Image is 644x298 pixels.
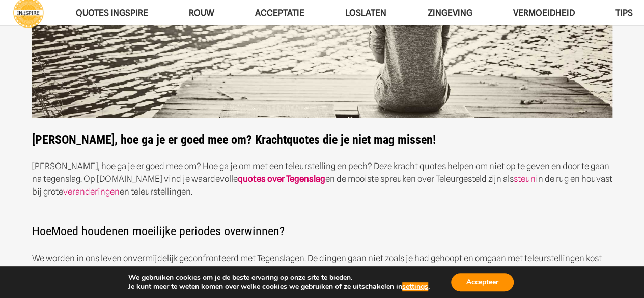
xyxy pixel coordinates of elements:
[514,174,536,184] a: steun
[128,282,430,291] p: Je kunt meer te weten komen over welke cookies we gebruiken of ze uitschakelen in .
[128,273,430,282] p: We gebruiken cookies om je de beste ervaring op onze site te bieden.
[615,8,632,18] span: TIPS
[32,211,612,239] h2: Hoe en moeilijke periodes overwinnen?
[32,132,436,147] strong: [PERSON_NAME], hoe ga je er goed mee om? Krachtquotes die je niet mag missen!
[402,282,428,291] button: settings
[189,8,214,18] span: ROUW
[238,174,325,184] a: quotes over Tegenslag
[51,224,118,238] a: Moed houden
[76,8,148,18] span: QUOTES INGSPIRE
[345,8,386,18] span: Loslaten
[255,8,304,18] span: Acceptatie
[513,8,574,18] span: VERMOEIDHEID
[427,8,472,18] span: Zingeving
[32,160,612,198] p: [PERSON_NAME], hoe ga je er goed mee om? Hoe ga je om met een teleurstelling en pech? Deze kracht...
[451,273,514,291] button: Accepteer
[63,186,120,197] a: veranderingen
